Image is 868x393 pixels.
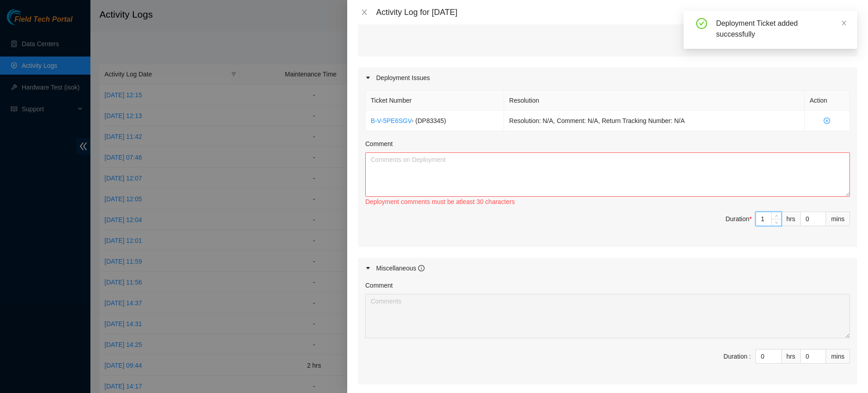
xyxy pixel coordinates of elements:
button: Close [358,8,371,17]
span: Decrease Value [771,219,781,226]
div: hrs [782,212,801,226]
a: B-V-5PE6SGV [371,117,411,124]
textarea: Comment [365,152,850,197]
span: caret-right [365,265,371,271]
span: close-circle [810,118,844,124]
th: Resolution [504,90,805,111]
div: Duration : [723,351,751,361]
div: mins [826,212,850,226]
span: Increase Value [771,212,781,219]
span: info-circle [418,265,425,271]
div: Deployment comments must be atleast 30 characters [365,197,850,207]
span: down [774,220,779,225]
div: Miscellaneous [376,263,425,273]
label: Comment [365,280,393,290]
div: Duration [726,214,752,224]
label: Comment [365,139,393,149]
div: Deployment Issues [358,67,857,88]
th: Action [805,90,850,111]
span: check-circle [696,18,707,29]
span: close [841,20,847,26]
span: close [361,9,368,16]
div: mins [826,349,850,364]
span: - ( DP83345 ) [411,117,446,124]
div: hrs [782,349,801,364]
td: Resolution: N/A, Comment: N/A, Return Tracking Number: N/A [504,111,805,131]
div: Miscellaneous info-circle [358,258,857,279]
th: Ticket Number [366,90,504,111]
textarea: Comment [365,294,850,338]
span: caret-right [365,75,371,80]
div: Deployment Ticket added successfully [716,18,846,40]
div: Activity Log for [DATE] [376,7,857,17]
span: up [774,213,779,219]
